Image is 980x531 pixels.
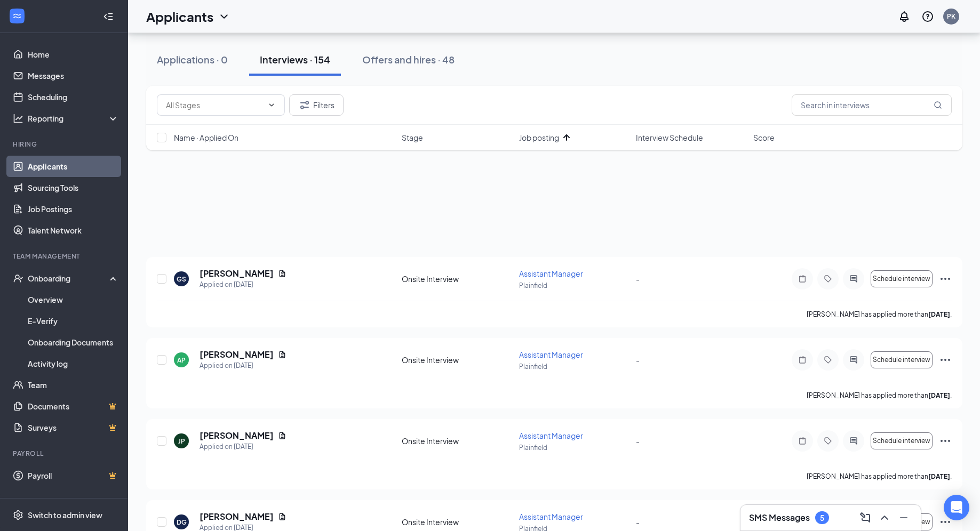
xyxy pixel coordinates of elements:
div: JP [178,437,185,446]
svg: ChevronDown [218,10,230,23]
svg: Filter [298,99,311,111]
svg: MagnifyingGlass [934,101,942,109]
span: Assistant Manager [519,431,583,440]
div: Open Intercom Messenger [944,495,969,520]
span: Job posting [519,132,559,143]
div: Applied on [DATE] [200,441,286,452]
svg: Note [796,437,809,445]
div: Reporting [28,113,119,124]
div: Offers and hires · 48 [362,53,455,66]
span: - [636,355,640,365]
div: Payroll [13,449,117,458]
h3: SMS Messages [749,512,810,524]
span: Schedule interview [873,275,930,283]
svg: ArrowUp [560,131,573,144]
span: Schedule interview [873,356,930,364]
svg: ChevronUp [878,511,891,524]
h5: [PERSON_NAME] [200,430,274,441]
h5: [PERSON_NAME] [200,511,274,522]
a: Home [28,44,119,65]
button: ComposeMessage [857,509,874,526]
button: Schedule interview [871,351,933,368]
div: Hiring [13,140,117,149]
svg: ActiveChat [847,275,860,283]
a: Messages [28,65,119,86]
span: Assistant Manager [519,512,583,521]
svg: Settings [13,510,23,520]
svg: Document [278,269,286,278]
a: Team [28,374,119,396]
span: - [636,436,640,446]
span: - [636,274,640,284]
div: 5 [820,513,824,522]
svg: ChevronDown [267,101,276,109]
button: Schedule interview [871,432,933,449]
h5: [PERSON_NAME] [200,268,274,279]
p: Plainfield [519,281,630,290]
b: [DATE] [928,310,950,318]
input: All Stages [166,99,263,111]
a: Applicants [28,156,119,177]
span: Interview Schedule [636,132,703,143]
svg: Tag [822,356,834,364]
div: Onsite Interview [402,436,513,446]
svg: Document [278,350,286,359]
span: - [636,517,640,527]
a: PayrollCrown [28,465,119,486]
div: Applied on [DATE] [200,360,286,371]
div: Team Management [13,252,117,261]
svg: Ellipses [939,435,952,447]
a: E-Verify [28,310,119,332]
p: [PERSON_NAME] has applied more than . [807,310,952,319]
svg: Note [796,275,809,283]
b: [DATE] [928,391,950,399]
svg: ComposeMessage [859,511,872,524]
h5: [PERSON_NAME] [200,349,274,360]
svg: ActiveChat [847,437,860,445]
div: Onsite Interview [402,273,513,284]
span: Assistant Manager [519,350,583,359]
svg: Ellipses [939,516,952,528]
span: Score [753,132,775,143]
p: Plainfield [519,362,630,371]
div: Onsite Interview [402,355,513,365]
a: Sourcing Tools [28,177,119,198]
div: GS [177,275,186,284]
a: Onboarding Documents [28,332,119,353]
input: Search in interviews [792,94,952,116]
span: Schedule interview [873,437,930,445]
svg: Note [796,356,809,364]
div: Onboarding [28,273,110,284]
div: PK [947,12,955,21]
svg: Notifications [898,10,911,23]
svg: Document [278,431,286,440]
svg: QuestionInfo [921,10,934,23]
span: Name · Applied On [174,132,238,143]
svg: Minimize [897,511,910,524]
p: [PERSON_NAME] has applied more than . [807,472,952,481]
span: Stage [402,132,423,143]
div: AP [177,356,186,365]
svg: Ellipses [939,353,952,366]
svg: Analysis [13,113,23,124]
svg: Tag [822,275,834,283]
svg: UserCheck [13,273,23,284]
a: Activity log [28,353,119,374]
svg: Ellipses [939,272,952,285]
div: Switch to admin view [28,510,102,520]
div: Applied on [DATE] [200,279,286,290]
svg: ActiveChat [847,356,860,364]
div: DG [177,518,187,527]
p: Plainfield [519,443,630,452]
button: Minimize [895,509,912,526]
a: Overview [28,289,119,310]
svg: WorkstreamLogo [12,11,22,21]
div: Onsite Interview [402,517,513,527]
button: ChevronUp [876,509,893,526]
div: Interviews · 154 [260,53,330,66]
button: Schedule interview [871,270,933,287]
p: [PERSON_NAME] has applied more than . [807,391,952,400]
span: Assistant Manager [519,269,583,278]
div: Applications · 0 [157,53,228,66]
h1: Applicants [146,7,213,26]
